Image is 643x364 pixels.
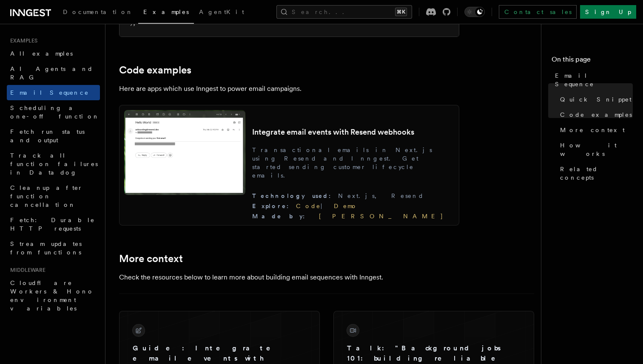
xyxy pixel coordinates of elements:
[124,110,245,195] img: Integrate email events with Resend webhooks
[10,240,82,256] span: Stream updates from functions
[312,213,444,220] a: [PERSON_NAME]
[10,184,83,208] span: Cleanup after function cancellation
[557,107,633,122] a: Code examples
[499,5,577,19] a: Contact sales
[464,7,485,17] button: Toggle dark mode
[560,141,633,158] span: How it works
[119,253,183,265] a: More context
[10,89,89,96] span: Email Sequence
[7,148,100,180] a: Track all function failures in Datadog
[58,3,138,23] a: Documentation
[10,128,85,144] span: Fetch run status and output
[296,203,321,209] a: Code
[138,3,194,24] a: Examples
[7,267,46,274] span: Middleware
[10,50,73,57] span: All examples
[252,202,454,210] div: |
[119,64,191,76] a: Code examples
[560,126,625,134] span: More context
[560,95,632,104] span: Quick Snippet
[119,83,459,95] p: Here are apps which use Inngest to power email campaigns.
[7,37,37,44] span: Examples
[7,124,100,148] a: Fetch run status and output
[334,203,358,209] a: Demo
[276,5,412,19] button: Search...⌘K
[552,54,633,68] h4: On this page
[252,192,454,200] div: Next.js, Resend
[7,212,100,236] a: Fetch: Durable HTTP requests
[557,92,633,107] a: Quick Snippet
[7,236,100,260] a: Stream updates from functions
[10,152,98,176] span: Track all function failures in Datadog
[252,213,312,220] span: Made by :
[555,71,633,88] span: Email Sequence
[557,138,633,161] a: How it works
[7,100,100,124] a: Scheduling a one-off function
[7,46,100,61] a: All examples
[63,8,133,15] span: Documentation
[7,85,100,100] a: Email Sequence
[557,122,633,138] a: More context
[119,271,459,283] p: Check the resources below to learn more about building email sequences with Inngest.
[194,3,249,23] a: AgentKit
[10,217,95,232] span: Fetch: Durable HTTP requests
[199,8,244,15] span: AgentKit
[252,127,454,137] h3: Integrate email events with Resend webhooks
[252,192,338,199] span: Technology used :
[10,65,93,81] span: AI Agents and RAG
[560,165,633,182] span: Related concepts
[7,275,100,316] a: Cloudflare Workers & Hono environment variables
[252,203,296,209] span: Explore :
[557,161,633,185] a: Related concepts
[580,5,636,19] a: Sign Up
[552,68,633,92] a: Email Sequence
[7,180,100,212] a: Cleanup after function cancellation
[252,146,454,180] p: Transactional emails in Next.js using Resend and Inngest. Get started sending customer lifecycle ...
[395,8,407,16] kbd: ⌘K
[560,110,632,119] span: Code examples
[143,8,189,15] span: Examples
[10,279,94,312] span: Cloudflare Workers & Hono environment variables
[10,104,100,120] span: Scheduling a one-off function
[7,61,100,85] a: AI Agents and RAG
